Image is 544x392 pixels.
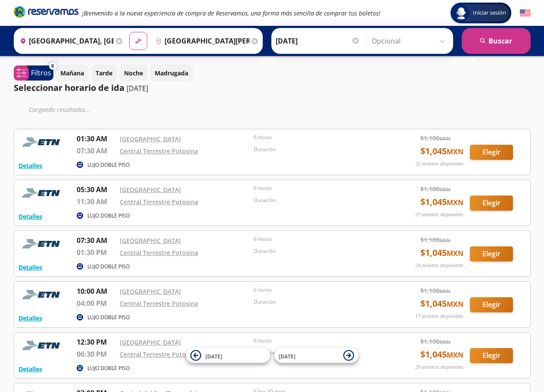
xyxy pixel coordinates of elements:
[14,65,53,81] button: 0Filtros
[29,106,90,114] em: Cargando resultados ...
[274,348,358,363] button: [DATE]
[77,286,115,296] p: 10:00 AM
[77,235,115,246] p: 07:30 AM
[77,349,115,359] p: 06:30 PM
[19,286,66,303] img: RESERVAMOS
[439,135,451,142] small: MXN
[420,145,463,158] span: $ 1,045
[127,83,148,93] p: [DATE]
[19,337,66,354] img: RESERVAMOS
[470,246,513,261] button: Elegir
[372,30,449,52] input: Opcional
[415,262,463,269] p: 24 asientos disponibles
[186,348,270,363] button: [DATE]
[439,237,451,243] small: MXN
[19,314,42,323] button: Detalles
[120,198,198,206] a: Central Terrestre Potosina
[120,135,181,143] a: [GEOGRAPHIC_DATA]
[420,286,451,295] span: $ 1,100
[150,65,193,81] button: Madrugada
[439,288,451,294] small: MXN
[14,5,78,18] i: Brand Logo
[19,263,42,272] button: Detalles
[77,184,115,195] p: 05:30 AM
[439,186,451,193] small: MXN
[77,337,115,347] p: 12:30 PM
[470,196,513,211] button: Elegir
[254,184,384,192] p: 6 horas
[205,352,222,360] span: [DATE]
[254,247,384,255] p: Duración
[447,299,463,309] small: MXN
[462,28,531,54] button: Buscar
[420,297,463,310] span: $ 1,045
[254,146,384,153] p: Duración
[120,350,198,358] a: Central Terrestre Potosina
[415,211,463,218] p: 27 asientos disponibles
[420,184,451,193] span: $ 1,100
[19,161,42,170] button: Detalles
[77,146,115,156] p: 07:30 AM
[19,134,66,151] img: RESERVAMOS
[415,313,463,320] p: 17 asientos disponibles
[51,62,54,70] span: 0
[415,364,463,371] p: 29 asientos disponibles
[124,68,143,78] p: Noche
[254,298,384,306] p: Duración
[152,30,249,52] input: Buscar Destino
[420,196,463,208] span: $ 1,045
[19,184,66,202] img: RESERVAMOS
[60,68,84,78] p: Mañana
[279,352,295,360] span: [DATE]
[87,161,130,169] p: LUJO DOBLE PISO
[520,8,531,19] button: English
[120,147,198,155] a: Central Terrestre Potosina
[77,134,115,144] p: 01:30 AM
[276,30,360,52] input: Elegir Fecha
[155,68,188,78] p: Madrugada
[56,65,89,81] button: Mañana
[19,212,42,221] button: Detalles
[120,186,181,194] a: [GEOGRAPHIC_DATA]
[447,249,463,258] small: MXN
[77,298,115,308] p: 04:00 PM
[469,9,510,17] span: Iniciar sesión
[14,81,124,94] p: Seleccionar horario de ida
[120,338,181,346] a: [GEOGRAPHIC_DATA]
[16,30,114,52] input: Buscar Origen
[439,339,451,345] small: MXN
[420,235,451,244] span: $ 1,100
[82,9,380,17] em: ¡Bienvenido a la nueva experiencia de compra de Reservamos, una forma más sencilla de comprar tus...
[77,247,115,258] p: 01:30 PM
[470,348,513,363] button: Elegir
[470,297,513,312] button: Elegir
[87,212,130,220] p: LUJO DOBLE PISO
[87,263,130,271] p: LUJO DOBLE PISO
[420,134,451,143] span: $ 1,100
[91,65,117,81] button: Tarde
[420,337,451,346] span: $ 1,100
[254,235,384,243] p: 6 horas
[447,198,463,207] small: MXN
[19,235,66,252] img: RESERVAMOS
[96,68,112,78] p: Tarde
[120,287,181,296] a: [GEOGRAPHIC_DATA]
[14,5,78,21] a: Brand Logo
[120,299,198,308] a: Central Terrestre Potosina
[415,160,463,168] p: 32 asientos disponibles
[470,145,513,160] button: Elegir
[31,68,51,78] p: Filtros
[447,350,463,360] small: MXN
[120,249,198,257] a: Central Terrestre Potosina
[77,196,115,207] p: 11:30 AM
[254,196,384,204] p: Duración
[120,236,181,245] a: [GEOGRAPHIC_DATA]
[119,65,148,81] button: Noche
[254,337,384,345] p: 6 horas
[87,314,130,321] p: LUJO DOBLE PISO
[254,286,384,294] p: 6 horas
[420,246,463,259] span: $ 1,045
[87,364,130,372] p: LUJO DOBLE PISO
[447,147,463,156] small: MXN
[254,134,384,141] p: 6 horas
